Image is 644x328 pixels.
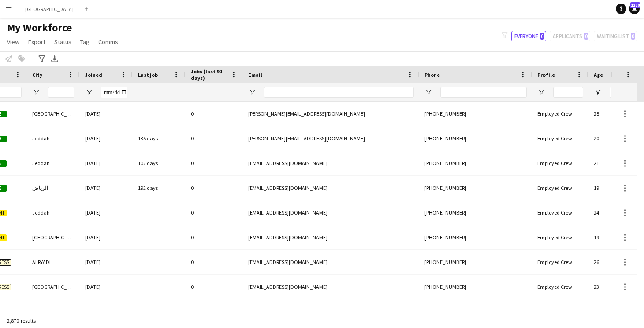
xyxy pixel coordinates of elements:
[186,176,243,200] div: 0
[186,275,243,299] div: 0
[27,126,80,151] div: Jeddah
[537,88,545,96] button: Open Filter Menu
[532,176,588,200] div: Employed Crew
[419,225,532,249] div: [PHONE_NUMBER]
[133,151,186,175] div: 102 days
[138,72,158,78] span: Last job
[243,102,419,126] div: [PERSON_NAME][EMAIL_ADDRESS][DOMAIN_NAME]
[85,72,102,78] span: Joined
[243,250,419,274] div: [EMAIL_ADDRESS][DOMAIN_NAME]
[18,0,81,18] button: [GEOGRAPHIC_DATA]
[424,88,432,96] button: Open Filter Menu
[532,275,588,299] div: Employed Crew
[80,275,133,299] div: [DATE]
[133,126,186,151] div: 135 days
[419,176,532,200] div: [PHONE_NUMBER]
[630,2,640,8] span: 1220
[248,88,256,96] button: Open Filter Menu
[7,21,72,34] span: My Workforce
[27,275,80,299] div: [GEOGRAPHIC_DATA]
[594,88,602,96] button: Open Filter Menu
[186,299,243,324] div: 0
[48,87,74,98] input: City Filter Input
[588,299,625,324] div: 19
[243,126,419,151] div: [PERSON_NAME][EMAIL_ADDRESS][DOMAIN_NAME]
[186,102,243,126] div: 0
[80,38,89,46] span: Tag
[80,151,133,175] div: [DATE]
[133,176,186,200] div: 192 days
[25,36,49,48] a: Export
[80,102,133,126] div: [DATE]
[243,275,419,299] div: [EMAIL_ADDRESS][DOMAIN_NAME]
[243,225,419,249] div: [EMAIL_ADDRESS][DOMAIN_NAME]
[419,250,532,274] div: [PHONE_NUMBER]
[27,200,80,225] div: Jeddah
[191,68,227,81] span: Jobs (last 90 days)
[7,38,19,46] span: View
[532,250,588,274] div: Employed Crew
[540,33,544,40] span: 0
[588,275,625,299] div: 23
[27,299,80,324] div: Jeddah
[610,87,620,98] input: Age Filter Input
[243,176,419,200] div: [EMAIL_ADDRESS][DOMAIN_NAME]
[264,87,414,98] input: Email Filter Input
[243,151,419,175] div: [EMAIL_ADDRESS][DOMAIN_NAME]
[186,200,243,225] div: 0
[440,87,527,98] input: Phone Filter Input
[629,4,640,14] a: 1220
[27,225,80,249] div: [GEOGRAPHIC_DATA]
[32,72,42,78] span: City
[27,176,80,200] div: الرياض
[95,36,122,48] a: Comms
[532,102,588,126] div: Employed Crew
[4,36,23,48] a: View
[532,225,588,249] div: Employed Crew
[424,72,440,78] span: Phone
[32,88,40,96] button: Open Filter Menu
[186,225,243,249] div: 0
[27,151,80,175] div: Jeddah
[532,126,588,151] div: Employed Crew
[243,299,419,324] div: [EMAIL_ADDRESS][DOMAIN_NAME]
[28,38,45,46] span: Export
[419,126,532,151] div: [PHONE_NUMBER]
[419,200,532,225] div: [PHONE_NUMBER]
[419,299,532,324] div: [PHONE_NUMBER]
[588,200,625,225] div: 24
[80,225,133,249] div: [DATE]
[98,38,118,46] span: Comms
[537,72,555,78] span: Profile
[54,38,71,46] span: Status
[80,126,133,151] div: [DATE]
[594,72,603,78] span: Age
[186,126,243,151] div: 0
[101,87,127,98] input: Joined Filter Input
[27,102,80,126] div: [GEOGRAPHIC_DATA]
[243,200,419,225] div: [EMAIL_ADDRESS][DOMAIN_NAME]
[588,126,625,151] div: 20
[532,200,588,225] div: Employed Crew
[80,250,133,274] div: [DATE]
[419,102,532,126] div: [PHONE_NUMBER]
[186,151,243,175] div: 0
[419,275,532,299] div: [PHONE_NUMBER]
[80,200,133,225] div: [DATE]
[588,102,625,126] div: 28
[511,31,546,41] button: Everyone0
[419,151,532,175] div: [PHONE_NUMBER]
[532,299,588,324] div: Employed Crew
[80,176,133,200] div: [DATE]
[186,250,243,274] div: 0
[588,176,625,200] div: 19
[588,151,625,175] div: 21
[532,151,588,175] div: Employed Crew
[85,88,93,96] button: Open Filter Menu
[80,299,133,324] div: [DATE]
[51,36,75,48] a: Status
[37,53,47,64] app-action-btn: Advanced filters
[49,53,60,64] app-action-btn: Export XLSX
[77,36,93,48] a: Tag
[588,225,625,249] div: 19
